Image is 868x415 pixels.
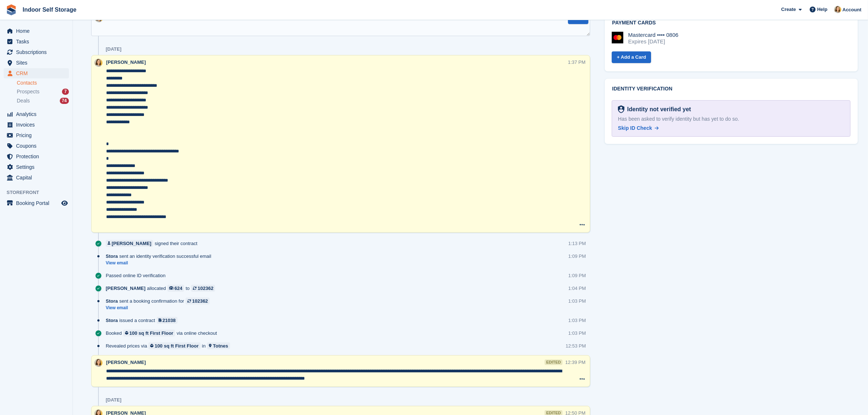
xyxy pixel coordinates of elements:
div: Revealed prices via in [106,342,234,349]
span: Invoices [16,120,60,130]
div: 624 [175,285,183,292]
span: Account [842,6,861,13]
div: 1:03 PM [568,317,586,324]
a: 21038 [157,317,178,324]
div: [DATE] [106,397,121,403]
div: 1:09 PM [568,253,586,260]
a: menu [4,47,69,57]
span: Analytics [16,109,60,119]
div: 1:03 PM [568,330,586,337]
div: 102362 [198,285,213,292]
div: Mastercard •••• 0806 [628,32,678,38]
div: 102362 [192,298,208,305]
a: menu [4,198,69,208]
a: View email [106,260,215,266]
a: Preview store [60,199,69,207]
img: Emma Higgins [94,359,102,367]
span: CRM [16,68,60,78]
div: 1:13 PM [568,240,586,247]
div: sent an identity verification successful email [106,253,215,260]
a: Totnes [207,342,230,349]
div: 1:09 PM [568,272,586,279]
h2: Identity verification [612,86,851,92]
a: 102362 [191,285,215,292]
span: Subscriptions [16,47,60,57]
a: menu [4,58,69,68]
a: menu [4,36,69,47]
span: Pricing [16,130,60,140]
span: Stora [106,253,118,260]
a: Deals 74 [17,97,69,105]
span: Booking Portal [16,198,60,208]
span: Capital [16,172,60,183]
a: 100 sq ft First Floor [123,330,175,337]
span: Settings [16,162,60,172]
div: Booked via online checkout [106,330,221,337]
a: menu [4,172,69,183]
h2: Payment cards [612,20,851,26]
a: + Add a Card [612,51,651,63]
div: Has been asked to verify identity but has yet to do so. [618,115,844,123]
span: Help [817,6,828,13]
span: Coupons [16,141,60,151]
a: menu [4,120,69,130]
a: Indoor Self Storage [20,4,79,16]
div: 12:39 PM [565,359,586,366]
div: sent a booking confirmation for [106,298,213,305]
a: menu [4,130,69,140]
a: menu [4,151,69,162]
span: Protection [16,151,60,162]
div: Passed online ID verification [106,272,169,279]
div: issued a contract [106,317,181,324]
span: Prospects [17,88,39,95]
div: edited [545,360,562,365]
a: 100 sq ft First Floor [148,342,200,349]
span: Create [781,6,796,13]
span: Deals [17,97,30,104]
img: Emma Higgins [94,59,102,67]
span: [PERSON_NAME] [106,59,146,65]
a: menu [4,68,69,78]
span: [PERSON_NAME] [106,285,145,292]
div: 21038 [163,317,176,324]
div: 100 sq ft First Floor [129,330,174,337]
a: [PERSON_NAME] [106,240,153,247]
div: signed their contract [106,240,201,247]
div: allocated to [106,285,219,292]
div: 1:37 PM [568,59,585,66]
div: Expires [DATE] [628,38,678,45]
div: 12:53 PM [566,342,586,349]
span: [PERSON_NAME] [106,360,146,365]
a: menu [4,109,69,119]
span: Stora [106,317,118,324]
div: 74 [60,98,69,104]
a: 624 [167,285,184,292]
div: Identity not verified yet [624,105,691,114]
a: menu [4,141,69,151]
span: Storefront [7,189,73,196]
span: Skip ID Check [618,125,652,131]
a: menu [4,162,69,172]
div: 1:04 PM [568,285,586,292]
img: Identity Verification Ready [618,105,624,113]
span: Tasks [16,36,60,47]
div: [DATE] [106,46,121,52]
img: Mastercard Logo [612,32,623,43]
div: 1:03 PM [568,298,586,305]
span: Home [16,26,60,36]
a: Contacts [17,79,69,86]
span: Sites [16,58,60,68]
span: Stora [106,298,118,305]
a: Skip ID Check [618,124,659,132]
div: 100 sq ft First Floor [155,342,199,349]
a: Prospects 7 [17,88,69,96]
img: stora-icon-8386f47178a22dfd0bd8f6a31ec36ba5ce8667c1dd55bd0f319d3a0aa187defe.svg [6,4,17,15]
a: View email [106,305,213,311]
a: 102362 [186,298,210,305]
div: 7 [62,89,69,95]
div: [PERSON_NAME] [112,240,151,247]
div: Totnes [213,342,228,349]
img: Emma Higgins [834,6,841,13]
a: menu [4,26,69,36]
